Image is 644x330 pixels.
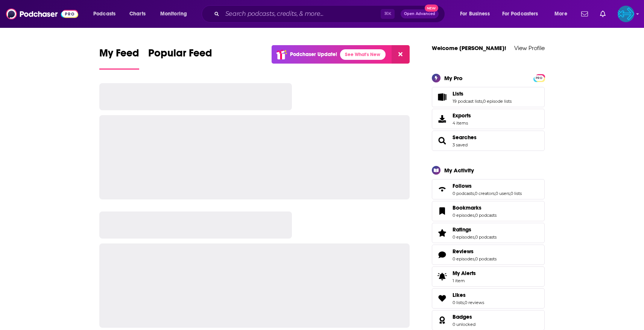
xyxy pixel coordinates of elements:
div: My Pro [444,75,463,82]
span: My Alerts [453,270,476,277]
span: , [474,256,475,262]
button: open menu [549,8,577,20]
span: , [495,191,495,196]
button: open menu [497,8,549,20]
span: , [474,234,475,240]
span: Follows [453,182,472,189]
a: 0 unlocked [453,322,475,327]
span: Searches [432,131,545,151]
div: Search podcasts, credits, & more... [209,5,452,23]
span: , [474,213,475,218]
span: ⌘ K [381,9,395,19]
span: Bookmarks [432,201,545,221]
span: Exports [453,112,471,119]
span: , [464,300,465,305]
a: Ratings [453,226,497,233]
a: Reviews [453,248,497,255]
span: Lists [453,90,463,97]
a: Bookmarks [434,206,450,216]
span: Logged in as backbonemedia [618,6,634,22]
a: Bookmarks [453,204,497,211]
div: My Activity [444,167,474,174]
a: 3 saved [453,142,468,148]
a: 0 lists [510,191,522,196]
span: Ratings [453,226,471,233]
img: Podchaser - Follow, Share and Rate Podcasts [6,7,78,21]
a: Likes [434,293,450,304]
a: Searches [453,134,477,141]
a: View Profile [514,44,545,52]
a: Searches [434,135,450,146]
span: Reviews [453,248,474,255]
a: Show notifications dropdown [597,8,609,20]
a: 0 episode lists [483,99,512,104]
span: , [482,99,483,104]
a: 0 creators [475,191,495,196]
button: open menu [88,8,125,20]
img: User Profile [618,6,634,22]
span: For Business [460,9,490,19]
a: Exports [432,109,545,129]
button: Show profile menu [618,6,634,22]
span: Charts [129,9,146,19]
a: Ratings [434,228,450,238]
span: Lists [432,87,545,107]
span: Ratings [432,223,545,243]
a: 0 episodes [453,213,474,218]
span: Bookmarks [453,204,481,211]
a: Lists [434,92,450,102]
span: My Feed [99,47,139,64]
span: Reviews [432,245,545,265]
span: Follows [432,179,545,199]
span: Monitoring [160,9,187,19]
button: open menu [455,8,499,20]
a: Show notifications dropdown [578,8,591,20]
a: Lists [453,90,512,97]
a: My Feed [99,47,139,70]
span: Exports [434,114,450,124]
span: 4 items [453,120,471,126]
a: Welcome [PERSON_NAME]! [432,44,506,52]
a: Likes [453,292,484,298]
p: Podchaser Update! [290,51,337,58]
a: Badges [453,313,475,320]
a: 19 podcast lists [453,99,482,104]
span: , [510,191,510,196]
a: 0 episodes [453,256,474,262]
a: Badges [434,315,450,325]
span: , [474,191,475,196]
a: 0 podcasts [475,256,497,262]
a: 0 podcasts [475,234,497,240]
a: Popular Feed [148,47,212,70]
a: Follows [453,182,522,189]
span: Badges [453,313,472,320]
a: Reviews [434,249,450,260]
button: Open AdvancedNew [401,9,439,18]
span: My Alerts [434,271,450,282]
a: PRO [535,75,544,80]
span: For Podcasters [502,9,538,19]
a: 0 lists [453,300,464,305]
span: Podcasts [93,9,115,19]
span: 1 item [453,278,476,283]
span: Likes [453,292,466,298]
a: 0 podcasts [453,191,474,196]
a: 0 users [495,191,510,196]
a: Charts [125,8,150,20]
span: Popular Feed [148,47,212,64]
span: More [554,9,567,19]
a: My Alerts [432,266,545,287]
a: See What's New [340,49,386,60]
input: Search podcasts, credits, & more... [222,8,381,20]
a: 0 reviews [465,300,484,305]
a: 0 podcasts [475,213,497,218]
span: Open Advanced [404,12,435,16]
span: PRO [535,75,544,81]
a: Follows [434,184,450,195]
span: Likes [432,288,545,309]
span: New [425,5,438,12]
